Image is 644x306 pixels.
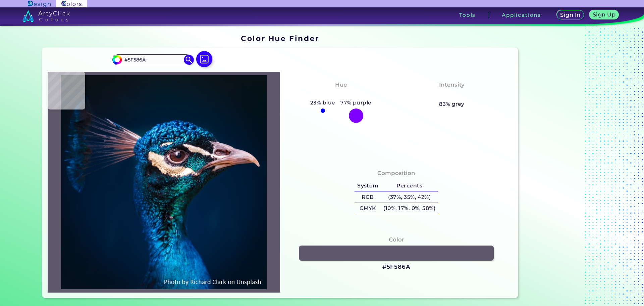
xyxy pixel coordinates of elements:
h4: Composition [377,168,415,178]
h4: Hue [335,80,347,90]
h5: 77% purple [338,98,374,107]
h3: Pale [442,91,461,99]
h5: System [355,180,381,191]
h3: #5F586A [382,263,411,271]
h5: (10%, 17%, 0%, 58%) [381,203,438,214]
h3: Applications [502,12,541,17]
h5: Sign Up [593,12,615,17]
h1: Color Hue Finder [241,33,319,43]
iframe: Advertisement [521,32,604,301]
h5: CMYK [355,203,381,214]
h5: RGB [355,192,381,203]
img: icon picture [196,51,212,67]
img: icon search [184,55,194,65]
h3: Bluish Purple [317,91,365,99]
h5: 83% grey [439,100,465,108]
h5: (37%, 35%, 42%) [381,192,438,203]
h3: Tools [459,12,476,17]
h5: Percents [381,180,438,191]
img: img_pavlin.jpg [51,75,277,289]
img: logo_artyclick_colors_white.svg [22,10,70,22]
a: Sign In [557,10,584,19]
a: Sign Up [589,10,619,19]
h5: Sign In [560,12,580,17]
h4: Color [389,235,404,245]
img: ArtyClick Design logo [28,1,50,7]
input: type color.. [122,55,184,64]
h4: Intensity [439,80,465,90]
h5: 23% blue [308,98,338,107]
